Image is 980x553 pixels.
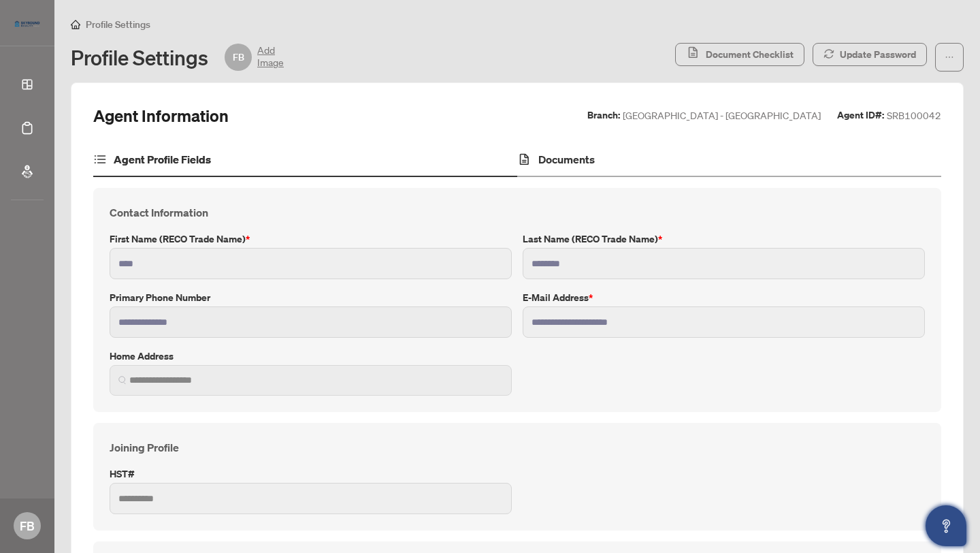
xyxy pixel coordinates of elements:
label: HST# [110,467,512,481]
span: FB [20,516,35,535]
label: Branch: [587,108,620,123]
label: E-mail Address [523,290,925,305]
span: [GEOGRAPHIC_DATA] - [GEOGRAPHIC_DATA] [623,108,821,123]
label: Last Name (RECO Trade Name) [523,232,925,247]
button: Update Password [813,43,927,66]
h4: Contact Information [110,204,925,221]
label: Agent ID#: [837,108,884,123]
button: Open asap [926,505,966,546]
button: Document Checklist [675,43,804,66]
img: search_icon [118,376,127,384]
span: Update Password [840,44,916,65]
h4: Documents [538,151,595,168]
h4: Agent Profile Fields [114,151,211,168]
label: Home Address [110,349,512,364]
span: home [71,20,80,29]
h4: Joining Profile [110,439,925,456]
span: Profile Settings [86,18,150,31]
span: SRB100042 [887,108,941,123]
label: First Name (RECO Trade Name) [110,232,512,247]
span: FB [233,50,244,65]
span: Add Image [257,44,284,71]
label: Primary Phone Number [110,290,512,305]
span: ellipsis [945,52,954,62]
img: logo [11,17,44,31]
h2: Agent Information [93,105,229,127]
div: Profile Settings [71,44,284,71]
span: Document Checklist [706,44,794,65]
